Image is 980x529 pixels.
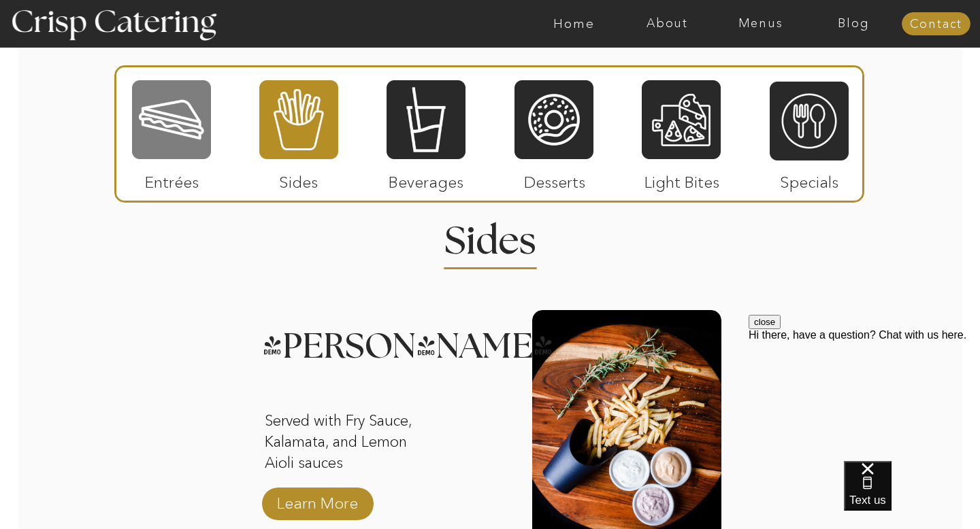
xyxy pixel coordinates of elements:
[380,159,471,199] p: Beverages
[265,411,440,476] p: Served with Fry Sauce, Kalamata, and Lemon Aioli sauces
[253,159,344,199] p: Sides
[902,18,970,31] a: Contact
[423,222,557,249] h2: Sides
[636,159,727,199] p: Light Bites
[764,159,854,199] p: Specials
[527,17,621,31] a: Home
[509,159,600,199] p: Desserts
[844,461,980,529] iframe: podium webchat widget bubble
[807,17,900,31] a: Blog
[621,17,714,31] a: About
[714,17,807,31] a: Menus
[272,480,363,519] a: Learn More
[127,159,217,199] p: Entrées
[749,315,980,478] iframe: podium webchat widget prompt
[262,329,512,346] h3: [PERSON_NAME]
